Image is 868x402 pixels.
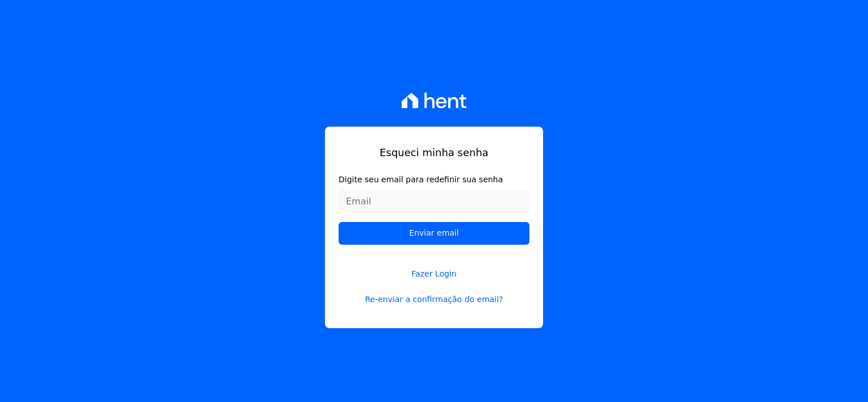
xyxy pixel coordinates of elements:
[339,174,529,186] label: Digite seu email para redefinir sua senha
[339,294,529,305] a: Re-enviar a confirmação do email?
[339,222,529,245] input: Enviar email
[339,145,529,160] h1: Esqueci minha senha
[339,190,529,213] input: Email
[339,254,529,280] a: Fazer Login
